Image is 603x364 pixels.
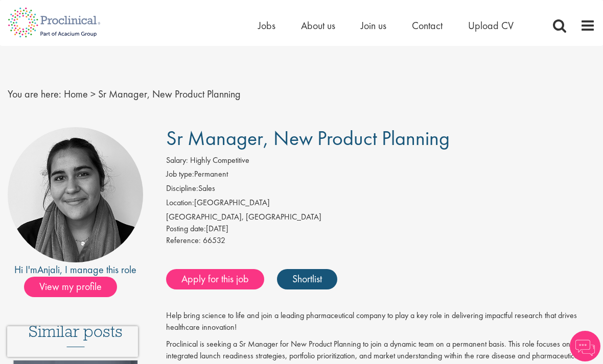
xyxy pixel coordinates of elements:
[37,263,60,276] a: Anjali
[361,19,386,32] a: Join us
[98,87,241,101] span: Sr Manager, New Product Planning
[166,223,206,234] span: Posting date:
[258,19,275,32] a: Jobs
[24,279,127,292] a: View my profile
[166,155,188,166] label: Salary:
[277,269,337,289] a: Shortlist
[8,127,143,262] img: imeage of recruiter Anjali Parbhu
[29,323,123,347] h3: Similar posts
[90,87,96,101] span: >
[468,19,514,32] a: Upload CV
[166,125,450,151] span: Sr Manager, New Product Planning
[8,262,143,277] div: Hi I'm , I manage this role
[166,235,201,247] label: Reference:
[166,197,595,211] li: [GEOGRAPHIC_DATA]
[166,168,194,180] label: Job type:
[166,223,595,235] div: [DATE]
[166,211,595,223] div: [GEOGRAPHIC_DATA], [GEOGRAPHIC_DATA]
[8,87,61,101] span: You are here:
[301,19,335,32] a: About us
[190,155,249,165] span: Highly Competitive
[166,183,595,197] li: Sales
[412,19,443,32] a: Contact
[166,269,264,289] a: Apply for this job
[203,235,225,246] span: 66532
[166,183,198,195] label: Discipline:
[166,310,595,333] p: Help bring science to life and join a leading pharmaceutical company to play a key role in delive...
[64,87,88,101] a: breadcrumb link
[570,331,600,361] img: Chatbot
[166,168,595,183] li: Permanent
[166,197,194,209] label: Location:
[24,277,117,297] span: View my profile
[7,326,138,357] iframe: reCAPTCHA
